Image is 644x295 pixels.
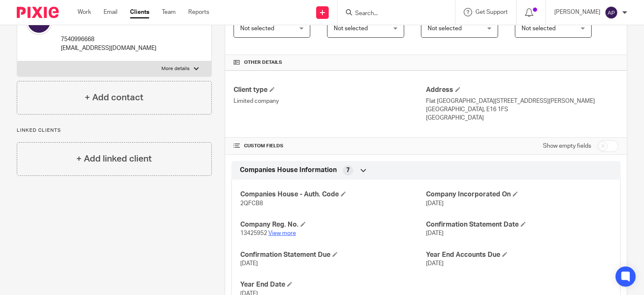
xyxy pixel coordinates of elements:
[234,143,426,149] h4: CUSTOM FIELDS
[240,220,426,229] h4: Company Reg. No.
[522,26,556,31] span: Not selected
[188,8,209,16] a: Reports
[17,127,212,134] p: Linked clients
[334,26,368,31] span: Not selected
[426,97,618,105] p: Flat [GEOGRAPHIC_DATA][STREET_ADDRESS][PERSON_NAME]
[162,8,176,16] a: Team
[17,7,59,18] img: Pixie
[240,230,267,236] span: 13425952
[240,261,258,266] span: [DATE]
[426,251,612,259] h4: Year End Accounts Due
[104,8,117,16] a: Email
[234,97,426,105] p: Limited company
[85,91,143,104] h4: + Add contact
[240,201,263,206] span: 2QFCB8
[426,261,444,266] span: [DATE]
[426,201,444,206] span: [DATE]
[130,8,149,16] a: Clients
[426,86,618,94] h4: Address
[61,35,156,44] p: 7540996668
[426,190,612,199] h4: Company Incorporated On
[543,142,591,150] label: Show empty fields
[475,9,508,15] span: Get Support
[78,8,91,16] a: Work
[428,26,462,31] span: Not selected
[161,65,190,72] p: More details
[240,280,426,289] h4: Year End Date
[554,8,600,16] p: [PERSON_NAME]
[268,230,296,236] a: View more
[240,251,426,259] h4: Confirmation Statement Due
[354,10,430,18] input: Search
[240,26,274,31] span: Not selected
[605,6,618,19] img: svg%3E
[426,220,612,229] h4: Confirmation Statement Date
[346,166,350,175] span: 7
[426,114,618,122] p: [GEOGRAPHIC_DATA]
[76,152,152,165] h4: + Add linked client
[426,230,444,236] span: [DATE]
[426,105,618,114] p: [GEOGRAPHIC_DATA], E16 1FS
[240,190,426,199] h4: Companies House - Auth. Code
[240,166,337,175] span: Companies House Information
[234,86,426,94] h4: Client type
[244,59,282,66] span: Other details
[61,44,156,52] p: [EMAIL_ADDRESS][DOMAIN_NAME]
